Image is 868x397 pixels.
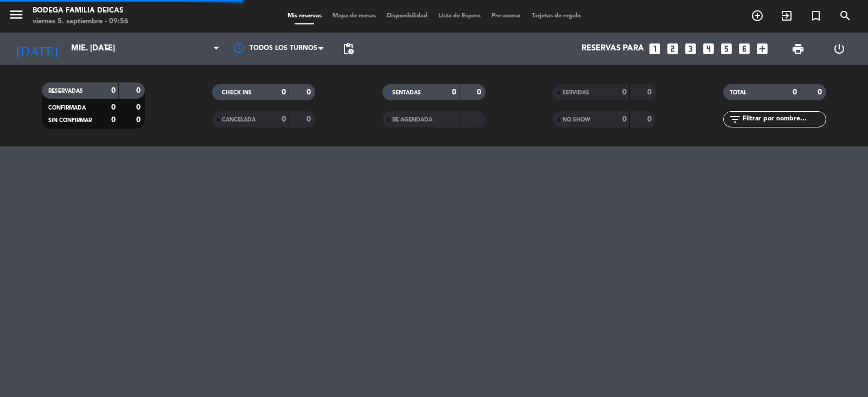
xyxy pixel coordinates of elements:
i: add_box [755,42,769,56]
i: exit_to_app [780,9,793,22]
i: add_circle_outline [751,9,764,22]
span: Mapa de mesas [327,13,381,19]
span: CANCELADA [222,117,256,123]
strong: 0 [282,88,286,96]
div: viernes 5. septiembre - 09:56 [33,16,129,27]
strong: 0 [452,88,456,96]
strong: 0 [477,88,483,96]
strong: 0 [647,88,654,96]
span: Tarjetas de regalo [526,13,586,19]
strong: 0 [136,87,143,94]
span: RESERVADAS [48,88,83,94]
span: Reservas para [582,44,644,54]
strong: 0 [111,87,116,94]
span: pending_actions [342,42,355,55]
i: filter_list [729,113,742,126]
i: menu [8,7,24,23]
strong: 0 [111,116,116,124]
strong: 0 [818,88,824,96]
strong: 0 [136,116,143,124]
i: looks_6 [737,42,751,56]
input: Filtrar por nombre... [742,113,826,125]
i: arrow_drop_down [101,42,114,55]
strong: 0 [136,104,143,111]
span: CONFIRMADA [48,105,86,111]
i: looks_one [648,42,662,56]
strong: 0 [307,116,313,123]
span: Pre-acceso [486,13,526,19]
strong: 0 [111,104,116,111]
div: Bodega Familia Deicas [33,5,129,16]
i: looks_4 [701,42,716,56]
strong: 0 [647,116,654,123]
span: CHECK INS [222,90,252,95]
strong: 0 [622,88,627,96]
i: power_settings_new [833,42,846,55]
span: SIN CONFIRMAR [48,118,92,123]
div: LOG OUT [819,33,860,65]
strong: 0 [307,88,313,96]
strong: 0 [622,116,627,123]
i: [DATE] [8,37,66,61]
span: Mis reservas [282,13,327,19]
strong: 0 [793,88,797,96]
span: SERVIDAS [563,90,589,95]
button: menu [8,7,24,27]
span: Disponibilidad [381,13,433,19]
strong: 0 [282,116,286,123]
i: search [839,9,852,22]
i: looks_5 [719,42,733,56]
span: SENTADAS [392,90,421,95]
span: TOTAL [730,90,746,95]
i: looks_3 [684,42,698,56]
span: print [792,42,805,55]
span: NO SHOW [563,117,590,123]
span: Lista de Espera [433,13,486,19]
i: looks_two [666,42,680,56]
i: turned_in_not [809,9,822,22]
span: RE AGENDADA [392,117,432,123]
